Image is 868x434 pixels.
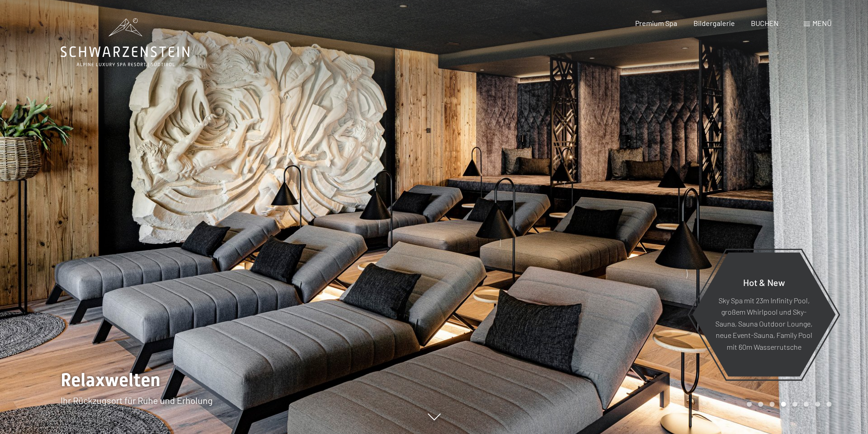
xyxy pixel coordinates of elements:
div: Carousel Page 2 [758,402,763,407]
a: BUCHEN [751,19,779,27]
div: Carousel Page 3 [770,402,775,407]
div: Carousel Page 8 [827,402,832,407]
div: Carousel Page 1 [747,402,752,407]
div: Carousel Pagination [744,402,832,407]
span: Hot & New [743,276,785,287]
a: Bildergalerie [693,19,735,27]
div: Carousel Page 6 [804,402,809,407]
a: Premium Spa [635,19,677,27]
div: Carousel Page 4 (Current Slide) [781,402,786,407]
p: Sky Spa mit 23m Infinity Pool, großem Whirlpool und Sky-Sauna, Sauna Outdoor Lounge, neue Event-S... [714,294,813,352]
span: Menü [812,19,832,27]
div: Carousel Page 5 [792,402,797,407]
div: Carousel Page 7 [815,402,820,407]
a: Hot & New Sky Spa mit 23m Infinity Pool, großem Whirlpool und Sky-Sauna, Sauna Outdoor Lounge, ne... [692,252,836,377]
